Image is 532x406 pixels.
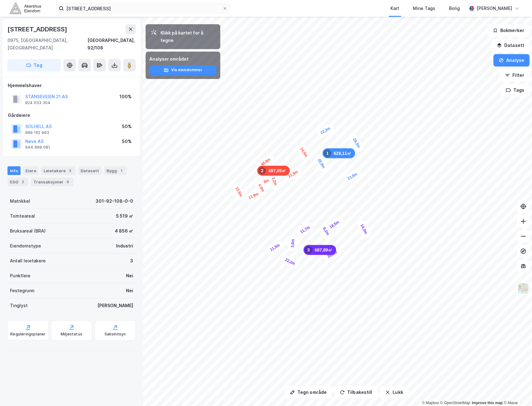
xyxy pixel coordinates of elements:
button: Tegn område [285,386,332,399]
img: akershus-eiendom-logo.9091f326c980b4bce74ccdd9f866810c.svg [10,3,41,14]
div: Miljøstatus [61,332,82,337]
div: Eiendomstype [10,242,41,250]
div: Festegrunn [10,287,34,294]
div: 3 [305,246,312,254]
div: 3 [130,257,133,265]
div: 2 [259,167,266,174]
div: Map marker [356,219,372,239]
div: 50% [122,123,132,130]
div: [STREET_ADDRESS] [7,24,68,34]
div: Map marker [343,168,362,185]
div: Map marker [254,179,269,197]
div: Hjemmelshaver [8,82,135,89]
iframe: Chat Widget [501,376,532,406]
div: Nei [126,272,133,279]
div: Kart [390,5,399,12]
input: Søk på adresse, matrikkel, gårdeiere, leietakere eller personer [64,4,222,13]
div: [PERSON_NAME] [477,5,512,12]
a: OpenStreetMap [440,401,470,405]
div: Map marker [324,216,344,233]
div: Map marker [244,188,264,204]
div: Map marker [315,122,335,139]
button: Analyse [493,54,530,67]
div: 944 899 081 [25,145,50,150]
div: 9 [65,179,71,185]
div: 100% [119,93,132,100]
div: Map marker [283,166,303,182]
div: Punktleie [10,272,30,279]
div: Bolig [449,5,460,12]
div: Bygg [104,166,127,175]
div: Gårdeiere [8,112,135,119]
div: Map marker [313,154,330,173]
div: 0975, [GEOGRAPHIC_DATA], [GEOGRAPHIC_DATA] [7,37,87,52]
button: Tags [501,84,530,96]
div: Tinglyst [10,302,28,309]
div: 3 [67,168,73,174]
div: 989 162 993 [25,130,49,135]
div: Kontrollprogram for chat [501,376,532,406]
div: Leietakere [41,166,76,175]
div: Map marker [304,245,336,255]
button: Lukk [380,386,408,399]
div: Map marker [256,153,276,171]
div: Map marker [318,222,334,240]
div: Analyser området [149,55,217,63]
div: Antall leietakere [10,257,46,265]
div: Klikk på kartet for å tegne [161,29,215,44]
div: 4 856 ㎡ [115,227,133,235]
button: Filter [500,69,530,81]
div: Tomteareal [10,212,35,220]
button: Datasett [492,39,530,52]
div: Nei [126,287,133,294]
div: 1 [324,150,331,157]
div: Map marker [323,148,355,158]
div: Map marker [268,172,281,190]
div: Mine Tags [413,5,435,12]
div: 1 [118,168,124,174]
div: Info [7,166,21,175]
div: Bruksareal (BRA) [10,227,46,235]
div: Map marker [295,221,315,238]
div: Eiere [23,166,39,175]
img: Z [517,283,529,294]
div: Map marker [259,175,274,188]
div: Map marker [285,236,301,245]
div: Saksinnsyn [105,332,126,337]
a: Improve this map [472,401,503,405]
div: Map marker [296,142,312,162]
div: Map marker [288,235,297,251]
div: Transaksjoner [31,178,73,186]
div: 5 519 ㎡ [116,212,133,220]
div: 50% [122,138,132,145]
div: Map marker [257,166,290,176]
div: Map marker [348,133,365,153]
div: Map marker [265,239,285,256]
div: 924 033 304 [25,100,50,105]
div: Matrikkel [10,197,30,205]
div: ESG [7,178,28,186]
div: Datasett [78,166,101,175]
button: Tag [7,59,61,72]
button: Vis eiendommer [149,65,217,75]
div: [PERSON_NAME] [97,302,133,309]
a: Mapbox [422,401,439,405]
button: Bokmerker [488,24,530,37]
button: Tilbakestill [334,386,377,399]
div: Map marker [280,254,300,270]
div: Industri [116,242,133,250]
div: [GEOGRAPHIC_DATA], 92/108 [87,37,136,52]
div: Map marker [231,182,247,202]
div: 2 [20,179,26,185]
div: Reguleringsplaner [10,332,45,337]
div: 301-92-108-0-0 [96,197,133,205]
